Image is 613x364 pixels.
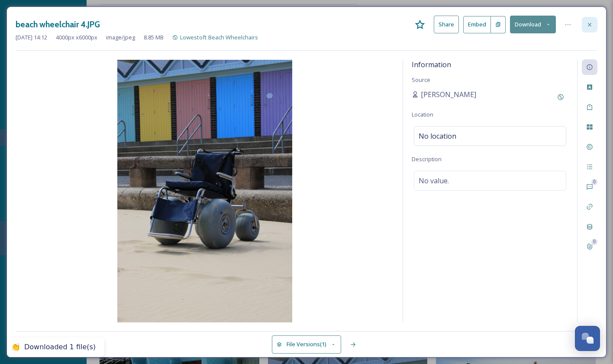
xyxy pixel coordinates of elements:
div: Downloaded 1 file(s) [24,343,96,352]
button: Share [434,16,459,33]
div: 👏 [11,343,20,352]
span: 4000 px x 6000 px [56,33,97,42]
div: 0 [591,239,597,245]
span: No value. [419,175,449,186]
span: 8.85 MB [144,33,164,42]
button: File Versions(1) [272,335,341,353]
span: image/jpeg [106,33,135,42]
div: 0 [591,179,597,185]
span: [PERSON_NAME] [421,89,476,100]
span: Lowestoft Beach Wheelchairs [180,33,258,41]
button: Open Chat [575,326,600,351]
span: Information [412,60,451,69]
h3: beach wheelchair 4.JPG [16,18,100,31]
span: Location [412,110,433,118]
button: Download [510,16,556,33]
button: Embed [463,16,491,33]
span: [DATE] 14:12 [16,33,47,42]
img: beach%20wheelchair%204.JPG [16,60,394,322]
span: Source [412,76,430,84]
span: No location [419,131,456,141]
span: Description [412,155,442,163]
